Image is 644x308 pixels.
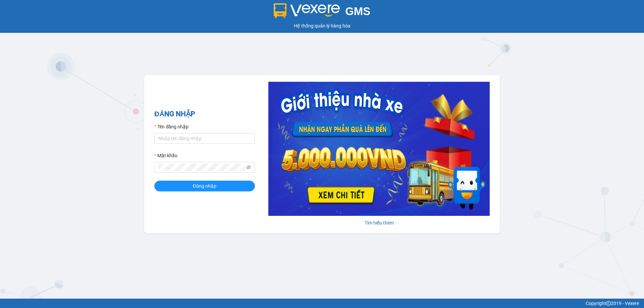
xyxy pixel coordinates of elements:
input: Tên đăng nhập [154,133,255,144]
label: Tên đăng nhập [154,123,189,130]
h2: ĐĂNG NHẬP [154,109,255,120]
span: copyright [606,301,611,306]
label: Mật khẩu [154,152,177,159]
span: Đăng nhập [193,182,216,190]
div: Tìm hiểu thêm [268,219,490,227]
span: eye-invisible [246,165,251,170]
a: GMS [274,10,371,15]
div: Copyright 2019 - Vexere [5,300,639,307]
img: logo 2 [274,3,340,18]
input: Mật khẩu [158,164,245,171]
span: GMS [345,5,370,17]
img: banner-0 [268,82,490,216]
div: Hệ thống quản lý hàng hóa [2,22,642,29]
button: Đăng nhập [154,181,255,191]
